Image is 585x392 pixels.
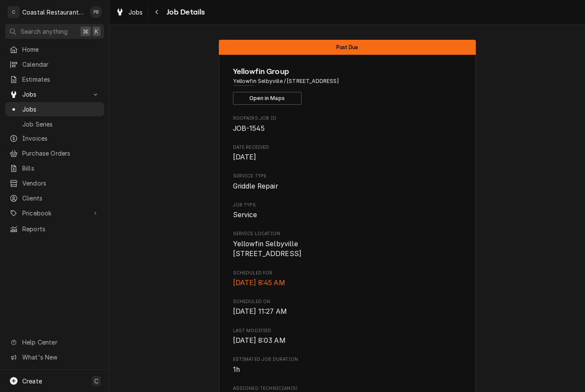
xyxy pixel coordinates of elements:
[22,75,100,84] span: Estimates
[95,27,98,36] span: K
[22,164,100,173] span: Bills
[233,336,286,345] span: [DATE] 8:03 AM
[5,350,104,364] a: Go to What's New
[5,222,104,236] a: Reports
[22,194,100,203] span: Clients
[233,92,301,105] button: Open in Maps
[233,327,462,334] span: Last Modified
[5,206,104,220] a: Go to Pricebook
[233,202,462,209] span: Job Type
[233,230,462,259] div: Service Location
[233,385,462,392] span: Assigned Technician(s)
[5,146,104,160] a: Purchase Orders
[8,6,20,18] div: C
[164,6,205,18] span: Job Details
[233,336,462,346] span: Last Modified
[233,202,462,220] div: Job Type
[233,173,462,180] span: Service Type
[233,115,462,133] div: Roopairs Job ID
[233,210,462,220] span: Job Type
[233,230,462,237] span: Service Location
[90,6,102,18] div: PB
[233,77,462,85] span: Address
[233,144,462,151] span: Date Received
[233,298,462,305] span: Scheduled On
[233,66,462,77] span: Name
[233,298,462,317] div: Scheduled On
[233,152,462,162] span: Date Received
[22,60,100,69] span: Calendar
[233,144,462,162] div: Date Received
[5,191,104,205] a: Clients
[22,134,100,143] span: Invoices
[5,87,104,101] a: Go to Jobs
[233,278,462,288] span: Scheduled For
[233,173,462,191] div: Service Type
[5,161,104,175] a: Bills
[22,90,87,99] span: Jobs
[150,5,164,19] button: Navigate back
[83,27,89,36] span: ⌘
[22,338,99,347] span: Help Center
[22,209,87,218] span: Pricebook
[22,149,100,158] span: Purchase Orders
[233,239,462,259] span: Service Location
[233,279,285,287] span: [DATE] 8:45 AM
[233,153,257,161] span: [DATE]
[233,124,462,134] span: Roopairs Job ID
[233,327,462,346] div: Last Modified
[22,45,100,54] span: Home
[128,8,143,17] span: Jobs
[233,307,287,315] span: [DATE] 11:27 AM
[233,365,462,375] span: Estimated Job Duration
[233,356,462,374] div: Estimated Job Duration
[22,8,85,17] div: Coastal Restaurant Repair
[233,181,462,192] span: Service Type
[22,105,100,114] span: Jobs
[5,335,104,349] a: Go to Help Center
[5,72,104,86] a: Estimates
[22,224,100,233] span: Reports
[233,66,462,105] div: Client Information
[22,179,100,188] span: Vendors
[233,307,462,317] span: Scheduled On
[233,240,302,258] span: Yellowfin Selbyville [STREET_ADDRESS]
[5,117,104,131] a: Job Series
[336,44,358,50] span: Past Due
[233,211,257,219] span: Service
[233,124,265,133] span: JOB-1545
[22,353,99,362] span: What's New
[22,377,42,385] span: Create
[112,5,146,19] a: Jobs
[5,131,104,145] a: Invoices
[233,270,462,277] span: Scheduled For
[5,176,104,190] a: Vendors
[94,377,98,386] span: C
[219,40,476,55] div: Status
[233,182,278,190] span: Griddle Repair
[21,27,68,36] span: Search anything
[5,24,104,39] button: Search anything⌘K
[5,102,104,116] a: Jobs
[22,120,100,129] span: Job Series
[233,365,240,374] span: 1h
[5,57,104,71] a: Calendar
[5,42,104,56] a: Home
[90,6,102,18] div: Phill Blush's Avatar
[233,115,462,122] span: Roopairs Job ID
[233,270,462,288] div: Scheduled For
[233,356,462,363] span: Estimated Job Duration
